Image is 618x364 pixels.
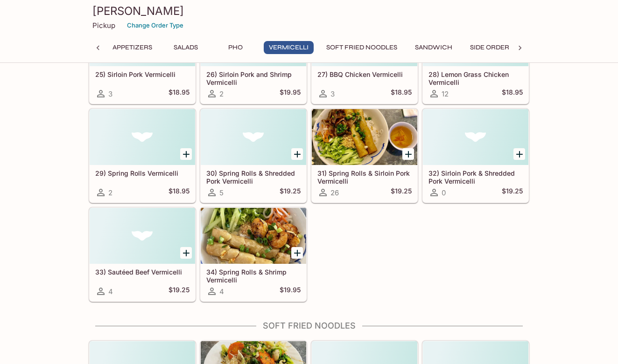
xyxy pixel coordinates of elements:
h5: 28) Lemon Grass Chicken Vermicelli [428,70,523,86]
h5: $19.95 [280,88,301,99]
button: Sandwich [410,41,457,54]
h5: $19.25 [169,286,190,297]
a: 29) Spring Rolls Vermicelli2$18.95 [89,109,196,203]
h5: $18.95 [502,88,523,99]
h4: Soft Fried Noodles [89,321,529,331]
h5: 27) BBQ Chicken Vermicelli [317,70,412,78]
div: 33) Sautéed Beef Vermicelli [90,208,195,264]
h5: $19.95 [280,286,301,297]
span: 2 [108,188,112,197]
button: Soft Fried Noodles [321,41,402,54]
h5: $19.25 [502,187,523,198]
span: 26 [330,188,339,197]
span: 5 [219,188,224,197]
h5: 25) Sirloin Pork Vermicelli [95,70,190,78]
a: 34) Spring Rolls & Shrimp Vermicelli4$19.95 [200,207,307,302]
span: 2 [219,89,224,98]
h5: 26) Sirloin Pork and Shrimp Vermicelli [206,70,301,86]
a: 30) Spring Rolls & Shredded Pork Vermicelli5$19.25 [200,109,307,203]
h5: 33) Sautéed Beef Vermicelli [95,268,190,276]
h5: 29) Spring Rolls Vermicelli [95,169,190,177]
a: 31) Spring Rolls & Sirloin Pork Vermicelli26$19.25 [311,109,418,203]
h5: 31) Spring Rolls & Sirloin Pork Vermicelli [317,169,412,185]
button: Side Order [465,41,514,54]
span: 0 [442,188,446,197]
button: Add 30) Spring Rolls & Shredded Pork Vermicelli [291,148,303,160]
button: Pho [214,41,256,54]
button: Change Order Type [123,18,188,33]
div: 34) Spring Rolls & Shrimp Vermicelli [201,208,306,264]
h5: 30) Spring Rolls & Shredded Pork Vermicelli [206,169,301,185]
button: Vermicelli [264,41,314,54]
span: 3 [108,89,112,98]
button: Salads [165,41,207,54]
button: Appetizers [107,41,157,54]
h5: $19.25 [280,187,301,198]
div: 32) Sirloin Pork & Shredded Pork Vermicelli [423,109,528,165]
div: 29) Spring Rolls Vermicelli [90,109,195,165]
a: 33) Sautéed Beef Vermicelli4$19.25 [89,207,196,302]
div: 30) Spring Rolls & Shredded Pork Vermicelli [201,109,306,165]
button: Add 34) Spring Rolls & Shrimp Vermicelli [291,247,303,259]
h5: $18.95 [169,88,190,99]
div: 31) Spring Rolls & Sirloin Pork Vermicelli [312,109,417,165]
button: Add 33) Sautéed Beef Vermicelli [180,247,192,259]
span: 12 [442,89,449,98]
button: Add 29) Spring Rolls Vermicelli [180,148,192,160]
button: Add 32) Sirloin Pork & Shredded Pork Vermicelli [513,148,525,160]
span: 4 [219,287,224,296]
a: 32) Sirloin Pork & Shredded Pork Vermicelli0$19.25 [422,109,529,203]
h5: $18.95 [169,187,190,198]
p: Pickup [92,21,115,30]
h5: 34) Spring Rolls & Shrimp Vermicelli [206,268,301,283]
h5: $19.25 [391,187,412,198]
span: 3 [330,89,335,98]
span: 4 [108,287,113,296]
button: Add 31) Spring Rolls & Sirloin Pork Vermicelli [402,148,414,160]
h5: 32) Sirloin Pork & Shredded Pork Vermicelli [428,169,523,185]
h3: [PERSON_NAME] [92,4,526,18]
h5: $18.95 [391,88,412,99]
